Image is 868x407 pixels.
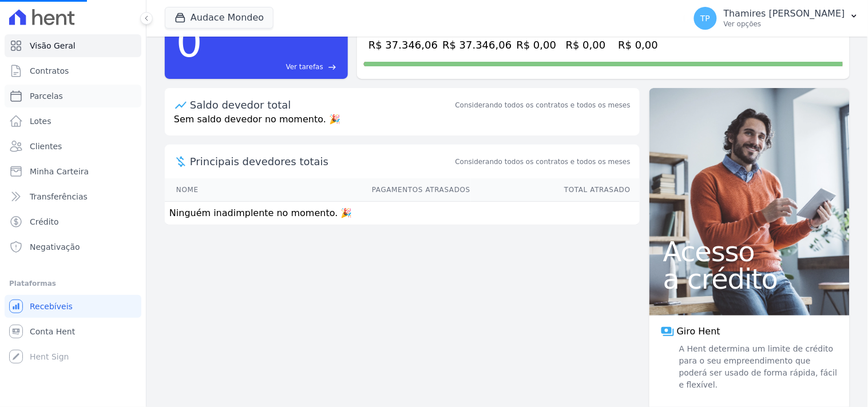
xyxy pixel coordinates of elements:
[566,37,614,53] div: R$ 0,00
[724,19,845,29] p: Ver opções
[30,241,80,253] span: Negativação
[5,320,141,343] a: Conta Hent
[30,191,88,202] span: Transferências
[30,115,51,127] span: Lotes
[663,265,836,293] span: a crédito
[328,63,336,71] span: east
[5,85,141,107] a: Parcelas
[724,8,845,19] p: Thamires [PERSON_NAME]
[30,141,62,152] span: Clientes
[663,238,836,265] span: Acesso
[30,90,63,102] span: Parcelas
[165,113,640,135] p: Sem saldo devedor no momento. 🎉
[5,185,141,208] a: Transferências
[30,326,75,337] span: Conta Hent
[700,14,710,22] span: TP
[471,178,640,202] th: Total Atrasado
[190,154,453,169] span: Principais devedores totais
[286,62,323,72] span: Ver tarefas
[685,2,868,34] button: TP Thamires [PERSON_NAME] Ver opções
[5,110,141,133] a: Lotes
[176,13,203,72] div: 0
[517,37,561,53] div: R$ 0,00
[5,295,141,318] a: Recebíveis
[30,166,89,177] span: Minha Carteira
[619,37,673,53] div: R$ 0,00
[368,37,438,53] div: R$ 37.346,06
[207,62,336,72] a: Ver tarefas east
[455,157,631,167] span: Considerando todos os contratos e todos os meses
[5,236,141,258] a: Negativação
[30,216,59,228] span: Crédito
[30,301,73,312] span: Recebíveis
[30,65,69,77] span: Contratos
[5,210,141,233] a: Crédito
[5,135,141,158] a: Clientes
[165,178,249,202] th: Nome
[5,59,141,82] a: Contratos
[9,277,137,290] div: Plataformas
[677,343,838,391] span: A Hent determina um limite de crédito para o seu empreendimento que poderá ser usado de forma ráp...
[249,178,471,202] th: Pagamentos Atrasados
[190,97,453,113] div: Saldo devedor total
[5,34,141,57] a: Visão Geral
[30,40,76,51] span: Visão Geral
[5,160,141,183] a: Minha Carteira
[442,37,512,53] div: R$ 37.346,06
[165,7,274,29] button: Audace Mondeo
[677,325,720,338] span: Giro Hent
[165,202,640,225] td: Ninguém inadimplente no momento. 🎉
[455,100,631,110] div: Considerando todos os contratos e todos os meses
